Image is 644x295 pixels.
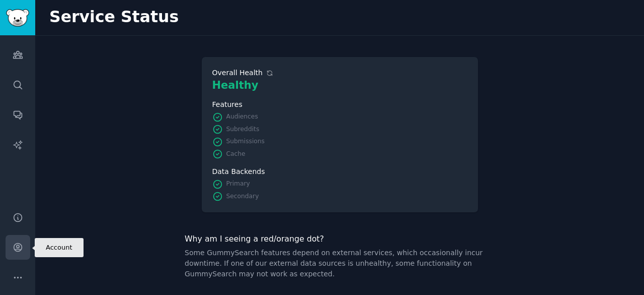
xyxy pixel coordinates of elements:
span: Cache [226,150,246,159]
span: Primary [226,180,250,189]
img: GummySearch logo [6,9,29,27]
span: Data Backends [212,167,265,175]
span: Submissions [226,137,265,146]
span: Healthy [212,79,259,91]
span: Audiences [226,112,258,122]
span: Features [212,100,243,108]
span: Subreddits [226,125,260,134]
dt: Why am I seeing a red/orange dot? [185,233,495,244]
div: Service Status [49,8,179,26]
span: Secondary [226,192,259,201]
dd: Some GummySearch features depend on external services, which occasionally incur downtime. If one ... [185,248,495,279]
span: Overall Health [212,68,464,78]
